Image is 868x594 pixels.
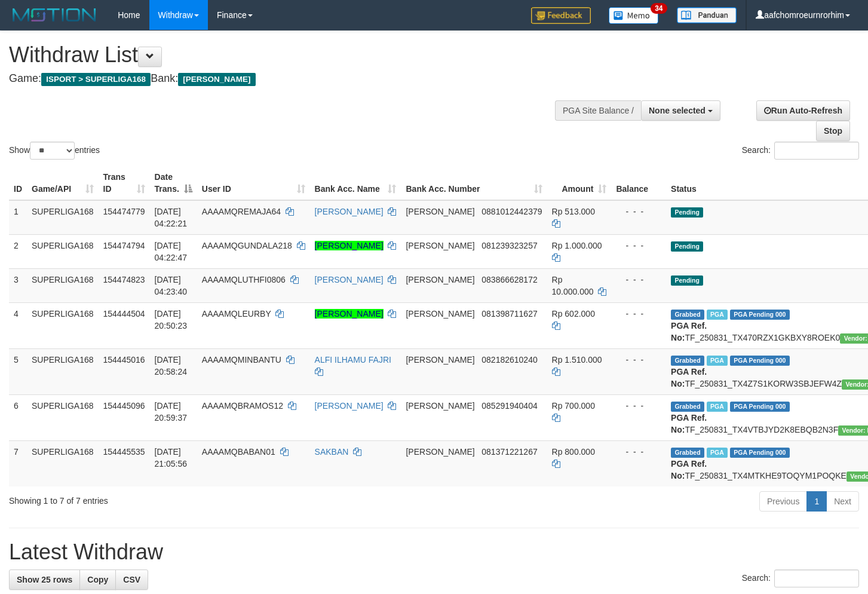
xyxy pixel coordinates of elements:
b: PGA Ref. No: [671,321,707,342]
span: Copy 0881012442379 to clipboard [481,207,542,216]
span: [DATE] 04:22:21 [155,207,188,228]
a: [PERSON_NAME] [315,207,384,216]
b: PGA Ref. No: [671,367,707,388]
span: [PERSON_NAME] [406,447,474,457]
span: [DATE] 04:23:40 [155,275,188,296]
span: PGA Pending [730,310,790,320]
td: 3 [9,268,27,302]
a: [PERSON_NAME] [315,401,384,411]
td: SUPERLIGA168 [27,302,99,348]
span: Copy 081239323257 to clipboard [481,241,537,250]
b: PGA Ref. No: [671,459,707,480]
span: AAAAMQLUTHFI0806 [202,275,286,284]
span: Grabbed [671,448,704,458]
h1: Latest Withdraw [9,540,859,564]
span: Marked by aafounsreynich [707,310,728,320]
div: - - - [616,400,661,412]
th: User ID: activate to sort column ascending [197,166,310,200]
span: AAAAMQREMAJA64 [202,207,281,216]
span: Rp 10.000.000 [552,275,594,296]
a: SAKBAN [315,447,349,457]
a: [PERSON_NAME] [315,275,384,284]
span: 154474794 [103,241,145,250]
img: panduan.png [677,7,737,23]
span: PGA Pending [730,402,790,412]
a: Show 25 rows [9,569,80,590]
a: Next [826,491,859,512]
div: - - - [616,274,661,286]
span: Marked by aafheankoy [707,356,728,366]
div: - - - [616,240,661,252]
span: Rp 602.000 [552,309,595,319]
img: Button%20Memo.svg [609,7,659,24]
div: - - - [616,206,661,218]
span: Rp 800.000 [552,447,595,457]
span: Rp 1.000.000 [552,241,602,250]
span: [DATE] 20:50:23 [155,309,188,330]
a: [PERSON_NAME] [315,241,384,250]
span: Pending [671,275,703,286]
span: Show 25 rows [17,575,72,584]
span: Grabbed [671,402,704,412]
a: Stop [816,121,850,141]
td: SUPERLIGA168 [27,200,99,235]
div: - - - [616,446,661,458]
span: 34 [651,3,667,14]
span: [PERSON_NAME] [406,207,474,216]
label: Show entries [9,142,100,160]
span: Rp 1.510.000 [552,355,602,365]
span: 154474823 [103,275,145,284]
span: Grabbed [671,356,704,366]
a: CSV [115,569,148,590]
td: 2 [9,234,27,268]
label: Search: [742,569,859,587]
span: [PERSON_NAME] [406,401,474,411]
span: [PERSON_NAME] [406,241,474,250]
span: Pending [671,207,703,218]
td: 6 [9,394,27,440]
a: Run Auto-Refresh [756,100,850,121]
span: [DATE] 21:05:56 [155,447,188,469]
td: 1 [9,200,27,235]
span: None selected [649,106,706,115]
span: Copy 081371221267 to clipboard [481,447,537,457]
div: - - - [616,354,661,366]
button: None selected [641,100,720,121]
h4: Game: Bank: [9,73,567,85]
span: Grabbed [671,310,704,320]
span: Copy 083866628172 to clipboard [481,275,537,284]
span: Rp 700.000 [552,401,595,411]
a: 1 [806,491,827,512]
div: Showing 1 to 7 of 7 entries [9,490,352,507]
b: PGA Ref. No: [671,413,707,434]
span: ISPORT > SUPERLIGA168 [41,73,151,86]
th: Bank Acc. Number: activate to sort column ascending [401,166,547,200]
td: 5 [9,348,27,394]
th: Trans ID: activate to sort column ascending [99,166,150,200]
th: Game/API: activate to sort column ascending [27,166,99,200]
input: Search: [774,569,859,587]
span: Copy 085291940404 to clipboard [481,401,537,411]
span: [DATE] 04:22:47 [155,241,188,262]
span: Copy [87,575,108,584]
div: - - - [616,308,661,320]
span: AAAAMQGUNDALA218 [202,241,292,250]
td: SUPERLIGA168 [27,268,99,302]
span: PGA Pending [730,448,790,458]
span: AAAAMQMINBANTU [202,355,281,365]
span: 154445096 [103,401,145,411]
th: Date Trans.: activate to sort column descending [150,166,197,200]
span: [DATE] 20:58:24 [155,355,188,376]
span: [DATE] 20:59:37 [155,401,188,422]
a: Copy [79,569,116,590]
span: 154444504 [103,309,145,319]
span: Copy 081398711627 to clipboard [481,309,537,319]
div: PGA Site Balance / [555,100,641,121]
img: MOTION_logo.png [9,6,100,24]
span: [PERSON_NAME] [406,355,474,365]
select: Showentries [30,142,75,160]
span: [PERSON_NAME] [406,275,474,284]
h1: Withdraw List [9,43,567,67]
span: Rp 513.000 [552,207,595,216]
span: Pending [671,241,703,252]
